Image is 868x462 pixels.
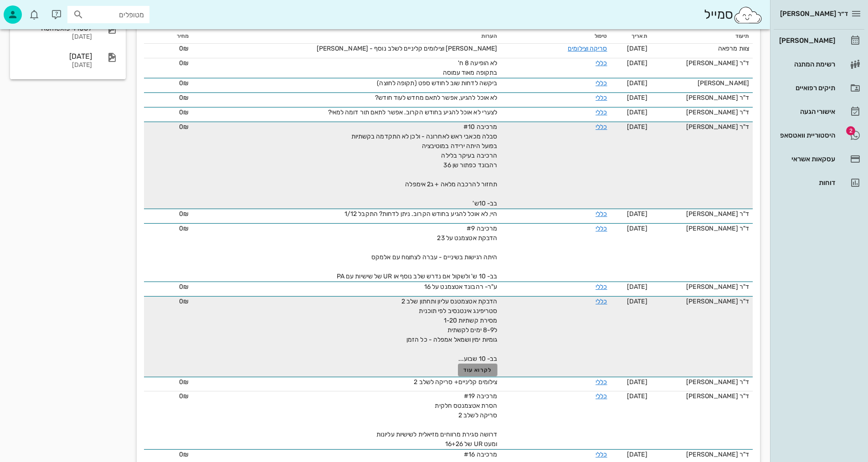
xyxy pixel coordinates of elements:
[655,297,749,306] div: ד"ר [PERSON_NAME]
[627,451,647,458] span: [DATE]
[596,378,607,386] a: כללי
[401,298,497,363] span: הדבקת אטצמטנס עליון ותחתון שלב 2 סטריפינג אינטנסיב לפי תוכנית מסירת קשתיות 1-20 ל8-9 ימים לקשתית ...
[777,132,835,139] div: היסטוריית וואטסאפ
[733,6,763,24] img: SmileCloud logo
[179,392,189,400] span: 0₪
[179,225,189,232] span: 0₪
[777,61,835,68] div: רשימת המתנה
[627,392,647,400] span: [DATE]
[596,210,607,218] a: כללי
[596,94,607,102] a: כללי
[328,108,498,116] span: לצערי לא אוכל להגיע בחודש הקרוב. אפשר לתאם תור דומה למאי?
[317,45,498,52] span: [PERSON_NAME] וצילומים קליניים לשלב נוסף - [PERSON_NAME]
[458,364,498,376] button: לקרוא עוד
[596,392,607,400] a: כללי
[596,451,607,458] a: כללי
[777,179,835,186] div: דוחות
[655,58,749,68] div: ד"ר [PERSON_NAME]
[179,45,189,52] span: 0₪
[774,53,864,75] a: רשימת המתנה
[611,29,651,44] th: תאריך
[627,378,647,386] span: [DATE]
[144,29,192,44] th: מחיר
[463,367,492,373] span: לקרוא עוד
[179,108,189,116] span: 0₪
[424,283,497,291] span: ע"ר- רהבונד אטצמנט על 16
[655,224,749,233] div: ד"ר [PERSON_NAME]
[18,62,92,69] div: [DATE]
[179,59,189,67] span: 0₪
[596,283,607,291] a: כללי
[627,108,647,116] span: [DATE]
[596,108,607,116] a: כללי
[780,10,848,18] span: ד״ר [PERSON_NAME]
[655,93,749,103] div: ד"ר [PERSON_NAME]
[596,59,607,67] a: כללי
[414,378,497,386] span: צילומים קליניים+ סריקה לשלב 2
[377,79,497,87] span: ביקשה לדחות שוב לחודש ספט (תקופה לחוצה)
[627,283,647,291] span: [DATE]
[179,79,189,87] span: 0₪
[344,210,497,218] span: היי, לא אוכל להגיע בחודש הקרוב. ניתן לדחות? התקבל 1/12
[655,122,749,132] div: ד"ר [PERSON_NAME]
[596,79,607,87] a: כללי
[774,148,864,170] a: עסקאות אשראי
[627,225,647,232] span: [DATE]
[774,124,864,146] a: תגהיסטוריית וואטסאפ
[655,391,749,401] div: ד"ר [PERSON_NAME]
[774,30,864,51] a: [PERSON_NAME]
[655,450,749,459] div: ד"ר [PERSON_NAME]
[655,78,749,88] div: [PERSON_NAME]
[27,7,32,13] span: תג
[179,123,189,131] span: 0₪
[337,225,498,280] span: מרכיבה #9 הדבקת אטצמנט על 23 היתה רגישות בשיניים - עברה לצחצוח עם אלמקס בב- 10 ש' ולשקול אם נדרש ...
[443,59,498,77] span: לא הופיעה 8 ח' בתקופה מאוד עמוסה
[774,101,864,123] a: אישורי הגעה
[501,29,611,44] th: טיפול
[777,84,835,92] div: תיקים רפואיים
[777,155,835,163] div: עסקאות אשראי
[777,108,835,115] div: אישורי הגעה
[179,94,189,102] span: 0₪
[655,108,749,117] div: ד"ר [PERSON_NAME]
[179,210,189,218] span: 0₪
[627,210,647,218] span: [DATE]
[627,298,647,305] span: [DATE]
[627,94,647,102] span: [DATE]
[655,209,749,219] div: ד"ר [PERSON_NAME]
[568,45,607,52] a: סריקה וצילומים
[18,33,92,41] div: [DATE]
[179,378,189,386] span: 0₪
[596,298,607,305] a: כללי
[774,172,864,194] a: דוחות
[627,123,647,131] span: [DATE]
[179,283,189,291] span: 0₪
[627,79,647,87] span: [DATE]
[375,94,497,102] span: לא אוכל להגיע, אפשר לתאם מחדש לעוד חודש?
[655,282,749,292] div: ד"ר [PERSON_NAME]
[651,29,753,44] th: תיעוד
[179,298,189,305] span: 0₪
[18,52,92,61] div: [DATE]
[655,377,749,387] div: ד"ר [PERSON_NAME]
[846,126,855,135] span: תג
[192,29,501,44] th: הערות
[777,37,835,44] div: [PERSON_NAME]
[627,45,647,52] span: [DATE]
[596,123,607,131] a: כללי
[179,451,189,458] span: 0₪
[655,44,749,53] div: צוות מרפאה
[627,59,647,67] span: [DATE]
[774,77,864,99] a: תיקים רפואיים
[704,5,763,25] div: סמייל
[596,225,607,232] a: כללי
